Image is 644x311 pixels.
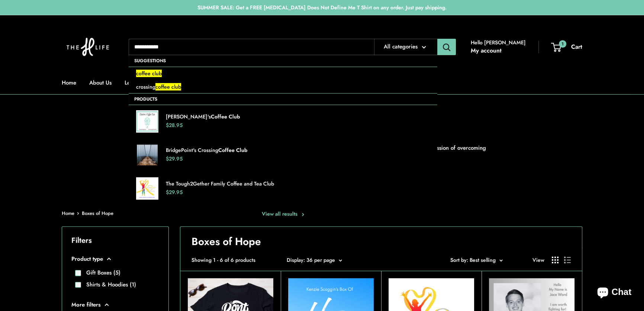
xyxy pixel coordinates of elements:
p: Products [129,93,437,105]
mark: coffee club [136,70,162,77]
span: 1 [559,40,566,47]
a: coffee club [129,67,437,80]
button: View all results [129,205,437,222]
img: The H Life [62,23,114,71]
button: Product type [71,254,159,264]
a: My account [471,45,502,56]
span: $29.95 [166,188,183,196]
span: $28.95 [166,121,183,129]
p: [PERSON_NAME]'s [166,113,430,121]
p: Filters [71,234,159,247]
span: crossing [136,83,155,91]
label: Gift Boxes (5) [81,269,120,277]
button: Display products as grid [552,257,558,263]
button: Search [437,39,456,55]
button: More filters [71,299,159,310]
label: Shirts & Hoodies (1) [81,280,136,289]
a: BridgePoint's Crossing Coffee Club BridgePoint's CrossingCoffee Club $29.95 [129,138,437,172]
a: The Tough2Gether Family Coffee and Tea Club The Tough2Gether Family Coffee and Tea Club $29.95 [129,172,437,205]
a: 1 Cart [552,41,582,53]
nav: Breadcrumb [62,209,113,218]
a: Leave A Legacy [125,77,171,88]
img: The Tough2Gether Family Coffee and Tea Club [136,177,158,200]
button: Sort by: Best selling [450,255,503,265]
span: Cart [571,42,582,51]
p: Suggestions [129,55,437,66]
input: Search... [129,39,374,55]
a: Home [62,210,74,217]
img: Heather's Coffee Club [136,110,158,133]
span: View [532,255,544,265]
a: crossingcoffee club [129,80,437,93]
a: About Us [89,77,112,88]
span: $29.95 [166,155,183,162]
a: Boxes of Hope [82,210,113,217]
a: Home [62,77,76,88]
a: Heather's Coffee Club [PERSON_NAME]'sCoffee Club $28.95 [129,105,437,138]
strong: Coffee Club [218,146,247,154]
button: Display products as list [564,257,571,263]
span: Hello [PERSON_NAME] [471,38,526,47]
p: The Tough2Gether Family Coffee and Tea Club [166,180,430,188]
mark: coffee club [155,83,181,91]
img: BridgePoint's Crossing Coffee Club [136,144,158,166]
span: Sort by: Best selling [450,256,496,264]
strong: Coffee Club [211,113,240,120]
p: BridgePoint's Crossing [166,147,430,154]
inbox-online-store-chat: Shopify online store chat [590,281,638,305]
